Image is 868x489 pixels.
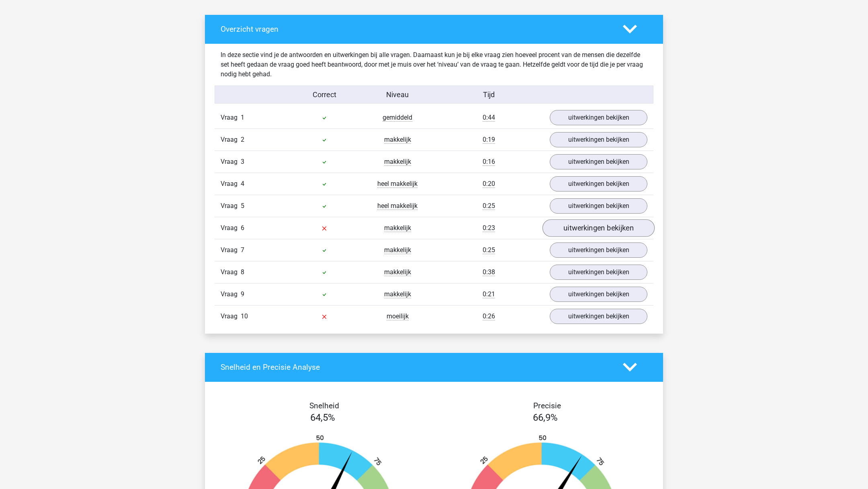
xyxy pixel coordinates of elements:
[221,312,241,321] span: Vraag
[483,180,495,188] span: 0:20
[241,268,244,276] span: 8
[384,268,411,276] span: makkelijk
[550,110,647,125] a: uitwerkingen bekijken
[542,219,655,237] a: uitwerkingen bekijken
[483,246,495,254] span: 0:25
[550,309,647,324] a: uitwerkingen bekijken
[550,198,647,214] a: uitwerkingen bekijken
[483,158,495,166] span: 0:16
[361,89,434,100] div: Niveau
[550,242,647,258] a: uitwerkingen bekijken
[384,158,411,166] span: makkelijk
[483,268,495,276] span: 0:38
[550,265,647,280] a: uitwerkingen bekijken
[434,89,544,100] div: Tijd
[221,223,241,233] span: Vraag
[241,180,244,187] span: 4
[387,312,409,320] span: moeilijk
[215,50,653,79] div: In deze sectie vind je de antwoorden en uitwerkingen bij alle vragen. Daarnaast kun je bij elke v...
[550,176,647,192] a: uitwerkingen bekijken
[550,132,647,147] a: uitwerkingen bekijken
[533,412,558,423] span: 66,9%
[221,157,241,167] span: Vraag
[221,179,241,189] span: Vraag
[483,136,495,144] span: 0:19
[221,201,241,211] span: Vraag
[241,312,248,320] span: 10
[483,312,495,320] span: 0:26
[550,287,647,302] a: uitwerkingen bekijken
[221,113,241,122] span: Vraag
[483,202,495,210] span: 0:25
[384,224,411,232] span: makkelijk
[241,246,244,254] span: 7
[221,135,241,145] span: Vraag
[483,224,495,232] span: 0:23
[241,158,244,165] span: 3
[241,224,244,232] span: 6
[221,363,611,372] h4: Snelheid en Precisie Analyse
[550,154,647,169] a: uitwerkingen bekijken
[221,289,241,299] span: Vraag
[377,180,418,188] span: heel makkelijk
[383,114,412,122] span: gemiddeld
[384,290,411,298] span: makkelijk
[221,267,241,277] span: Vraag
[377,202,418,210] span: heel makkelijk
[241,136,244,143] span: 2
[241,202,244,210] span: 5
[221,24,611,34] h4: Overzicht vragen
[384,136,411,144] span: makkelijk
[221,245,241,255] span: Vraag
[483,114,495,122] span: 0:44
[483,290,495,298] span: 0:21
[288,89,361,100] div: Correct
[241,290,244,298] span: 9
[384,246,411,254] span: makkelijk
[310,412,335,423] span: 64,5%
[241,114,244,121] span: 1
[443,401,651,410] h4: Precisie
[221,401,428,410] h4: Snelheid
